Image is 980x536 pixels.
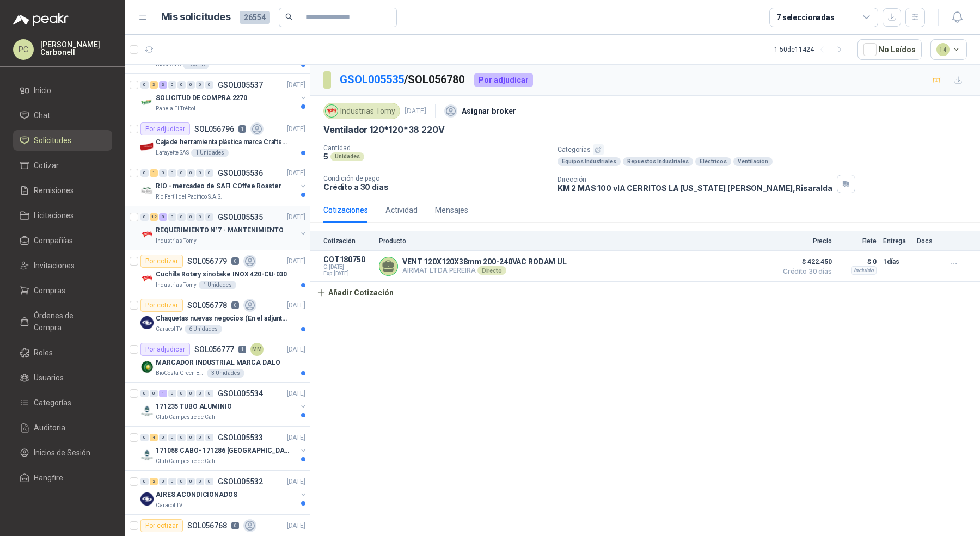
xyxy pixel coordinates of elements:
img: Logo peakr [13,13,69,26]
div: 0 [196,478,204,485]
div: 0 [187,390,195,397]
div: 0 [150,390,158,397]
span: Licitaciones [34,210,74,221]
p: Flete [838,237,877,245]
p: Crédito a 30 días [323,182,549,192]
span: Invitaciones [34,260,75,272]
p: Panela El Trébol [156,104,195,113]
a: 0 1 0 0 0 0 0 0 GSOL005536[DATE] Company LogoRIO - mercadeo de SAFI COffee RoasterRio Fertil del ... [140,167,308,201]
div: 0 [187,81,195,89]
span: Categorías [34,397,71,409]
div: 1 Unidades [199,281,236,289]
p: [DATE] [287,477,305,487]
a: 0 0 1 0 0 0 0 0 GSOL005534[DATE] Company Logo171235 TUBO ALUMINIOClub Campestre de Cali [140,387,308,422]
span: Solicitudes [34,134,71,146]
a: Roles [13,342,112,363]
div: 0 [196,434,204,441]
img: Company Logo [140,404,154,417]
p: Cotización [323,237,372,245]
div: 1 [150,169,158,177]
span: Inicios de Sesión [34,447,90,459]
div: 0 [205,213,213,221]
p: Docs [917,237,939,245]
div: 0 [196,213,204,221]
div: 0 [159,169,167,177]
p: [DATE] [287,124,305,134]
p: [DATE] [287,389,305,399]
div: Cotizaciones [323,204,368,216]
span: Hangfire [34,472,63,484]
div: Eléctricos [695,157,731,166]
p: 0 [231,301,239,309]
div: Por cotizar [140,299,183,312]
p: Chaquetas nuevas negocios (En el adjunto mas informacion) [156,313,291,324]
div: Repuestos Industriales [623,157,693,166]
div: 0 [177,390,186,397]
div: 0 [205,81,213,89]
img: Company Logo [140,360,154,373]
p: GSOL005535 [218,213,263,221]
img: Company Logo [326,105,338,117]
p: [DATE] [287,300,305,311]
span: Chat [34,109,50,121]
div: 0 [196,169,204,177]
a: Chat [13,105,112,126]
p: Condición de pago [323,175,549,182]
div: 0 [159,434,167,441]
span: Compras [34,285,65,297]
p: Cantidad [323,144,549,152]
p: [DATE] [287,256,305,267]
p: [DATE] [287,212,305,223]
h1: Mis solicitudes [161,9,231,25]
div: 0 [140,478,149,485]
a: Invitaciones [13,255,112,276]
div: 0 [168,81,176,89]
div: 0 [205,434,213,441]
div: 0 [196,390,204,397]
img: Company Logo [140,228,154,241]
div: 0 [177,213,186,221]
p: SOL056796 [194,125,234,133]
div: 3 Unidades [207,369,244,378]
p: REQUERIMIENTO N°7 - MANTENIMIENTO [156,225,284,236]
div: 0 [140,169,149,177]
div: 12 [150,213,158,221]
p: AIRES ACONDICIONADOS [156,490,237,500]
div: 0 [168,478,176,485]
div: 0 [140,213,149,221]
p: [DATE] [287,344,305,355]
div: 0 [177,478,186,485]
p: [DATE] [287,80,305,90]
a: Inicios de Sesión [13,442,112,463]
p: GSOL005534 [218,390,263,397]
p: Lafayette SAS [156,149,189,157]
span: Roles [34,347,53,359]
a: Solicitudes [13,130,112,151]
span: Órdenes de Compra [34,310,102,334]
p: Precio [777,237,832,245]
p: KM 2 MAS 100 vIA CERRITOS LA [US_STATE] [PERSON_NAME] , Risaralda [558,183,832,193]
div: PC [13,39,34,60]
p: VENT 120X120X38mm 200-240VAC RODAM UL [402,257,567,266]
div: Ventilación [733,157,773,166]
span: Crédito 30 días [777,268,832,275]
div: 0 [168,169,176,177]
a: Inicio [13,80,112,101]
div: 1 Unidades [191,149,229,157]
p: RIO - mercadeo de SAFI COffee Roaster [156,181,281,192]
p: 0 [231,257,239,265]
div: 7 seleccionadas [776,11,835,23]
p: GSOL005533 [218,434,263,441]
div: Por cotizar [140,519,183,532]
div: 0 [177,434,186,441]
p: [DATE] [405,106,426,116]
div: Directo [477,266,506,275]
img: Company Logo [140,184,154,197]
p: Caracol TV [156,325,182,334]
div: 1 [159,390,167,397]
p: Asignar broker [462,105,516,117]
span: Inicio [34,84,51,96]
div: 0 [159,478,167,485]
span: Compañías [34,235,73,247]
button: No Leídos [857,39,922,60]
